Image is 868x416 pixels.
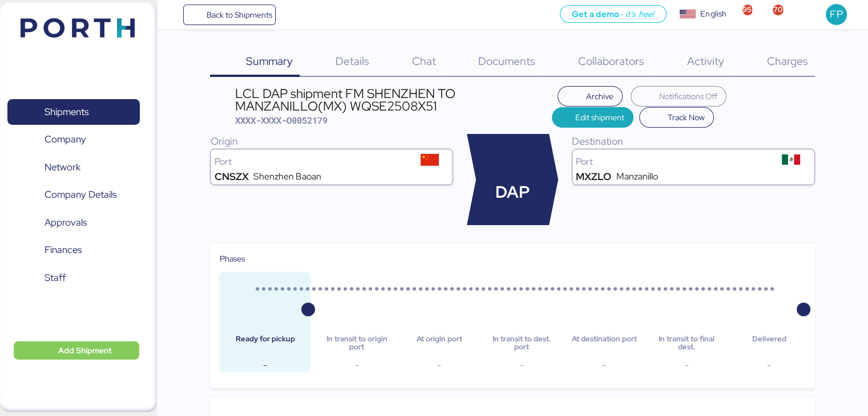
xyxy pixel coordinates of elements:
[58,344,112,357] span: Add Shipment
[228,358,301,372] div: -
[7,154,140,181] a: Network
[572,134,815,149] div: Destination
[7,127,140,153] a: Company
[485,358,558,372] div: -
[402,358,475,372] div: -
[214,157,410,166] div: Port
[253,172,321,181] div: Shenzhen Baoan
[495,180,530,205] span: DAP
[402,335,475,352] div: At origin port
[7,99,140,125] a: Shipments
[576,172,611,181] div: MXZLO
[568,358,641,372] div: -
[206,8,272,22] span: Back to Shipments
[320,358,393,372] div: -
[320,335,393,352] div: In transit to origin port
[7,210,140,236] a: Approvals
[586,89,613,103] span: Archive
[733,358,806,372] div: -
[183,5,276,25] a: Back to Shipments
[235,87,552,113] div: LCL DAP shipment FM SHENZHEN TO MANZANILLO(MX) WQSE2508X51
[45,242,82,258] span: Finances
[578,54,644,68] span: Collaborators
[45,104,88,120] span: Shipments
[45,270,66,286] span: Staff
[45,131,86,148] span: Company
[228,335,301,352] div: Ready for pickup
[830,7,842,22] span: FP
[14,341,139,360] button: Add Shipment
[411,54,435,68] span: Chat
[650,358,723,372] div: -
[485,335,558,352] div: In transit to dest. port
[639,107,714,128] button: Track Now
[616,172,658,181] div: Manzanillo
[246,54,293,68] span: Summary
[7,182,140,208] a: Company Details
[45,159,80,176] span: Network
[766,54,808,68] span: Charges
[214,172,248,181] div: CNSZX
[478,54,535,68] span: Documents
[576,157,772,166] div: Port
[650,335,723,352] div: In transit to final dest.
[575,111,624,124] span: Edit shipment
[733,335,806,352] div: Delivered
[219,252,805,265] div: Phases
[45,186,116,203] span: Company Details
[164,5,183,25] button: Menu
[659,89,717,103] span: Notifications Off
[235,115,328,126] span: XXXX-XXXX-O0052179
[552,107,633,128] button: Edit shipment
[45,214,87,231] span: Approvals
[700,8,726,20] div: English
[7,265,140,291] a: Staff
[687,54,724,68] span: Activity
[631,86,726,107] button: Notifications Off
[668,111,705,124] span: Track Now
[568,335,641,352] div: At destination port
[558,86,623,107] button: Archive
[7,237,140,263] a: Finances
[210,134,453,149] div: Origin
[336,54,369,68] span: Details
